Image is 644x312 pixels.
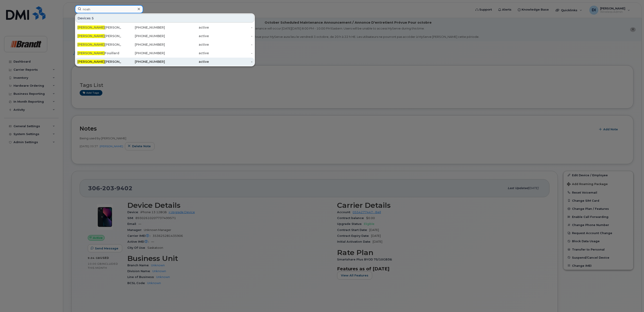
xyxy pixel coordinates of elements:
div: Fouillard [77,51,121,55]
div: - [209,51,253,55]
a: [PERSON_NAME][PERSON_NAME][PHONE_NUMBER]active- [76,41,254,49]
div: [PERSON_NAME] [77,42,121,47]
div: active [165,42,209,47]
span: [PERSON_NAME] [77,43,105,47]
div: [PHONE_NUMBER] [121,51,165,55]
span: [PERSON_NAME] [77,34,105,38]
div: - [209,25,253,30]
div: [PERSON_NAME] [77,25,121,30]
div: active [165,59,209,64]
a: [PERSON_NAME][PERSON_NAME][PHONE_NUMBER]active- [76,58,254,66]
div: - [209,34,253,38]
span: 5 [92,16,94,20]
div: [PERSON_NAME] [77,59,121,64]
div: active [165,34,209,38]
span: [PERSON_NAME] [77,25,105,29]
div: [PERSON_NAME] [77,34,121,38]
div: [PHONE_NUMBER] [121,34,165,38]
div: [PHONE_NUMBER] [121,25,165,30]
div: - [209,59,253,64]
div: active [165,51,209,55]
div: [PHONE_NUMBER] [121,42,165,47]
a: [PERSON_NAME][PERSON_NAME][PHONE_NUMBER]active- [76,23,254,32]
div: active [165,25,209,30]
span: [PERSON_NAME] [77,51,105,55]
a: [PERSON_NAME]Fouillard[PHONE_NUMBER]active- [76,49,254,57]
span: [PERSON_NAME] [77,60,105,64]
div: - [209,42,253,47]
a: [PERSON_NAME][PERSON_NAME][PHONE_NUMBER]active- [76,32,254,40]
div: [PHONE_NUMBER] [121,59,165,64]
div: Devices [76,14,254,23]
